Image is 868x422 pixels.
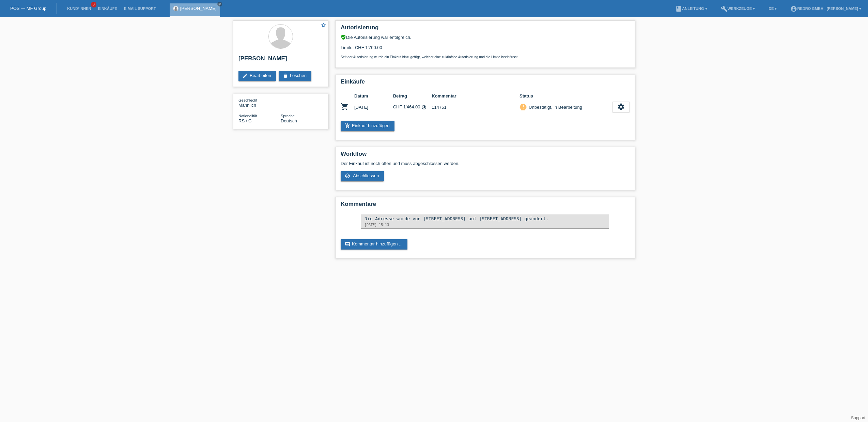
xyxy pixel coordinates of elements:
span: Sprache [281,114,295,118]
span: Deutsch [281,118,297,123]
div: [DATE] 15:13 [365,223,606,227]
h2: Autorisierung [341,24,630,34]
span: Serbien / C / 08.10.2006 [238,118,251,123]
i: close [218,2,221,6]
a: Support [851,416,865,420]
a: add_shopping_cartEinkauf hinzufügen [341,121,394,131]
i: book [675,5,682,12]
i: edit [243,73,248,78]
h2: Kommentare [341,201,630,211]
i: verified_user [341,34,346,40]
i: build [721,5,728,12]
a: check_circle_outline Abschliessen [341,171,384,181]
i: 12 Raten [421,105,427,110]
a: Einkäufe [94,6,120,11]
a: editBearbeiten [238,71,276,81]
a: close [217,2,222,6]
th: Status [520,92,613,100]
div: Männlich [238,97,281,108]
th: Kommentar [432,92,520,100]
div: Die Adresse wurde von [STREET_ADDRESS] auf [STREET_ADDRESS] geändert. [365,216,606,221]
th: Datum [354,92,393,100]
a: E-Mail Support [121,6,159,11]
i: check_circle_outline [345,173,350,179]
a: star_border [321,22,327,29]
span: Geschlecht [238,98,257,102]
span: 3 [91,2,96,7]
th: Betrag [393,92,432,100]
a: bookAnleitung ▾ [672,6,710,11]
i: add_shopping_cart [345,123,350,129]
a: POS — MF Group [10,6,46,11]
h2: Einkäufe [341,78,630,89]
a: buildWerkzeuge ▾ [717,6,759,11]
p: Der Einkauf ist noch offen und muss abgeschlossen werden. [341,161,630,166]
td: [DATE] [354,100,393,114]
span: Abschliessen [353,173,379,178]
span: Nationalität [238,114,257,118]
i: account_circle [790,5,797,12]
td: 114751 [432,100,520,114]
a: DE ▾ [765,6,780,11]
i: priority_high [521,104,526,109]
a: commentKommentar hinzufügen ... [341,239,407,250]
i: comment [345,241,350,247]
i: POSP00026607 [341,103,349,111]
a: Kund*innen [64,6,94,11]
div: Limite: CHF 1'700.00 [341,40,630,59]
i: star_border [321,22,327,28]
a: [PERSON_NAME] [180,6,217,11]
h2: [PERSON_NAME] [238,55,323,65]
div: Die Autorisierung war erfolgreich. [341,34,630,40]
h2: Workflow [341,151,630,161]
p: Seit der Autorisierung wurde ein Einkauf hinzugefügt, welcher eine zukünftige Autorisierung und d... [341,55,630,59]
td: CHF 1'464.00 [393,100,432,114]
i: settings [617,103,625,110]
a: account_circleRedro GmbH - [PERSON_NAME] ▾ [787,6,865,11]
div: Unbestätigt, in Bearbeitung [527,104,582,111]
a: deleteLöschen [279,71,311,81]
i: delete [283,73,288,78]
